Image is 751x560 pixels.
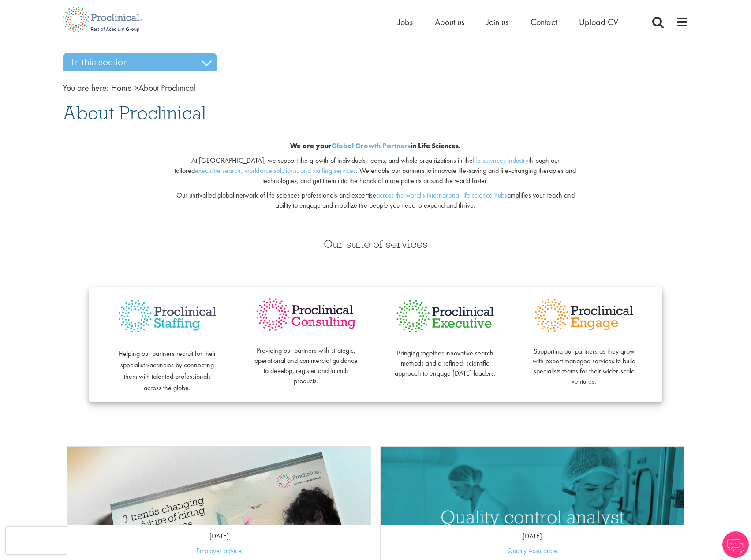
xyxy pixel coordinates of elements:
[6,527,119,554] iframe: reCAPTCHA
[507,546,557,555] a: Quality Assurance
[63,53,217,71] h3: In this section
[332,141,411,150] a: Global Growth Partners
[111,82,132,93] a: breadcrumb link to Home
[169,156,582,186] p: At [GEOGRAPHIC_DATA], we support the growth of individuals, teams, and whole organizations in the...
[195,166,356,175] a: executive search, workforce solutions, and staffing services
[393,338,497,378] p: Bringing together innovative search methods and a refined, scientific approach to engage [DATE] l...
[63,101,206,125] span: About Proclinical
[118,349,216,392] span: Helping our partners recruit for their specialist vacancies by connecting them with talented prof...
[381,531,684,541] p: [DATE]
[722,531,749,558] img: Chatbot
[169,190,582,211] p: Our unrivalled global network of life sciences professionals and expertise amplifies your reach a...
[532,336,636,387] p: Supporting our partners as they grow with expert managed services to build specialists teams for ...
[435,16,464,28] a: About us
[398,16,413,28] a: Jobs
[393,296,497,336] img: Proclinical Executive
[63,82,109,93] span: You are here:
[67,531,371,541] p: [DATE]
[531,16,557,28] a: Contact
[67,447,371,525] a: Link to a post
[254,296,358,333] img: Proclinical Consulting
[376,190,507,200] a: across the world's international life science hubs
[134,82,138,93] span: >
[473,156,528,165] a: life sciences industry
[111,82,196,93] span: About Proclinical
[254,336,358,386] p: Providing our partners with strategic, operational and commercial guidance to develop, register a...
[532,296,636,334] img: Proclinical Engage
[196,546,242,555] a: Employer advice
[381,447,684,525] a: Link to a post
[486,16,508,28] a: Join us
[116,296,219,336] img: Proclinical Staffing
[579,16,618,28] a: Upload CV
[63,238,689,250] h3: Our suite of services
[290,141,461,150] b: We are your in Life Sciences.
